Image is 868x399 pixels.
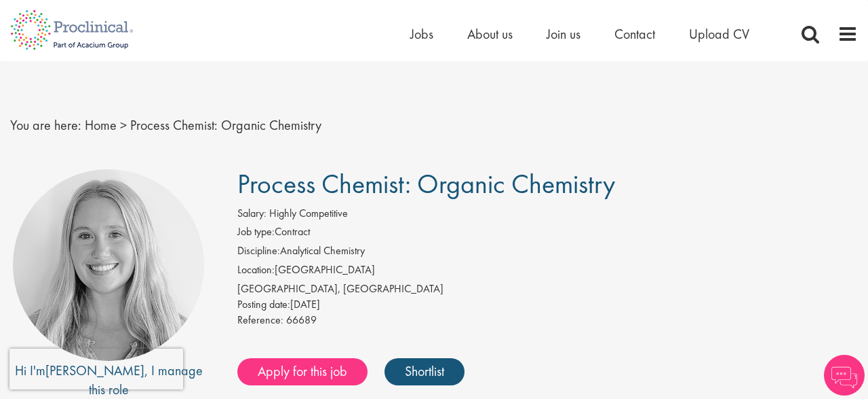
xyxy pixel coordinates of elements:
a: breadcrumb link [85,116,117,134]
label: Salary: [237,206,267,222]
span: 66689 [286,313,317,327]
span: Highly Competitive [269,206,348,220]
label: Job type: [237,224,275,240]
div: [GEOGRAPHIC_DATA], [GEOGRAPHIC_DATA] [237,281,858,297]
span: > [120,116,127,134]
a: Shortlist [384,358,465,385]
span: You are here: [10,116,81,134]
label: Reference: [237,313,283,328]
li: Analytical Chemistry [237,243,858,262]
iframe: reCAPTCHA [9,349,183,389]
span: Process Chemist: Organic Chemistry [130,116,321,134]
a: Apply for this job [237,358,368,385]
span: Posting date: [237,297,290,311]
li: [GEOGRAPHIC_DATA] [237,262,858,281]
a: About us [467,25,513,43]
label: Discipline: [237,243,280,259]
a: Contact [614,25,655,43]
li: Contract [237,224,858,243]
img: Chatbot [824,355,865,396]
div: [DATE] [237,297,858,313]
a: Upload CV [689,25,749,43]
img: imeage of recruiter Shannon Briggs [13,169,204,361]
span: Process Chemist: Organic Chemistry [237,167,615,201]
a: Join us [547,25,580,43]
label: Location: [237,262,275,278]
a: Jobs [410,25,433,43]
